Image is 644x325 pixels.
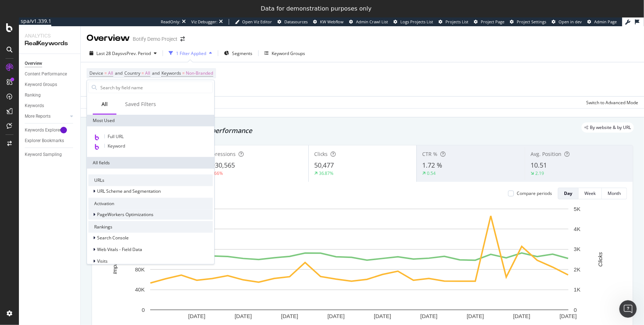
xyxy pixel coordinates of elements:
[161,70,181,76] span: Keywords
[349,19,388,25] a: Admin Crawl List
[25,113,68,120] a: More Reports
[467,313,484,319] text: [DATE]
[206,150,236,157] span: Impressions
[574,286,580,293] text: 1K
[60,127,67,133] div: Tooltip anchor
[481,19,504,24] span: Project Page
[115,70,123,76] span: and
[574,226,580,232] text: 4K
[235,313,252,319] text: [DATE]
[87,157,214,169] div: All fields
[25,137,75,145] a: Explorer Bookmarks
[320,19,344,24] span: KW Webflow
[579,188,602,199] button: Week
[142,307,145,313] text: 0
[25,102,44,110] div: Keywords
[182,70,185,76] span: =
[124,70,140,76] span: Country
[574,307,577,313] text: 0
[25,151,62,158] div: Keyword Sampling
[374,313,391,319] text: [DATE]
[97,235,129,241] span: Search Console
[272,50,305,56] div: Keyword Groups
[89,70,103,76] span: Device
[535,170,544,176] div: 2.19
[25,126,61,134] div: Keywords Explorer
[186,68,213,78] span: Non-Branded
[87,47,160,59] button: Last 28 DaysvsPrev. Period
[25,70,75,78] a: Content Performance
[619,300,637,318] iframe: Intercom live chat
[594,19,617,24] span: Admin Page
[25,151,75,158] a: Keyword Sampling
[133,35,177,43] div: Botify Demo Project
[558,188,579,199] button: Day
[25,91,41,99] div: Ranking
[422,150,437,157] span: CTR %
[608,190,621,196] div: Month
[25,137,64,145] div: Explorer Bookmarks
[531,161,547,169] span: 10.51
[314,161,334,169] span: 50,477
[191,19,217,25] div: Viz Debugger:
[101,101,108,108] div: All
[281,313,298,319] text: [DATE]
[25,126,75,134] a: Keywords Explorer
[439,19,468,25] a: Projects List
[328,313,345,319] text: [DATE]
[510,19,546,25] a: Project Settings
[25,102,75,110] a: Keywords
[232,50,252,56] span: Segments
[25,81,75,89] a: Keyword Groups
[19,17,51,25] div: spa/v1.339.1
[560,313,577,319] text: [DATE]
[427,170,436,176] div: 0.54
[180,36,185,42] div: arrow-right-arrow-left
[87,32,130,44] div: Overview
[108,143,125,149] span: Keyword
[531,150,561,157] span: Avg. Position
[587,19,617,25] a: Admin Page
[356,19,388,24] span: Admin Crawl List
[574,246,580,252] text: 3K
[242,19,272,24] span: Open Viz Editor
[88,221,213,233] div: Rankings
[112,244,118,274] text: Impressions
[166,47,215,59] button: 1 Filter Applied
[25,113,51,120] div: More Reports
[176,50,206,56] div: 1 Filter Applied
[135,286,145,293] text: 40K
[25,60,75,67] a: Overview
[513,313,530,319] text: [DATE]
[584,190,596,196] div: Week
[88,198,213,210] div: Activation
[25,91,75,99] a: Ranking
[97,246,142,252] span: Web Vitals - Field Data
[261,47,308,59] button: Keyword Groups
[25,39,75,48] div: RealKeywords
[96,50,122,56] span: Last 28 Days
[445,19,468,24] span: Projects List
[161,19,180,25] div: ReadOnly:
[581,122,634,133] div: legacy label
[97,188,161,194] span: URL Scheme and Segmentation
[517,190,552,196] div: Compare periods
[277,19,308,25] a: Datasources
[393,19,433,25] a: Logs Projects List
[319,170,334,176] div: 36.87%
[19,17,51,26] a: spa/v1.339.1
[25,81,57,89] div: Keyword Groups
[564,190,572,196] div: Day
[602,188,627,199] button: Month
[97,258,108,264] span: Visits
[100,82,212,93] input: Search by field name
[125,101,156,108] div: Saved Filters
[122,50,151,56] span: vs Prev. Period
[88,175,213,186] div: URLs
[188,313,205,319] text: [DATE]
[400,19,433,24] span: Logs Projects List
[586,99,638,106] div: Switch to Advanced Mode
[25,70,67,78] div: Content Performance
[574,266,580,273] text: 2K
[211,170,223,176] div: 6.66%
